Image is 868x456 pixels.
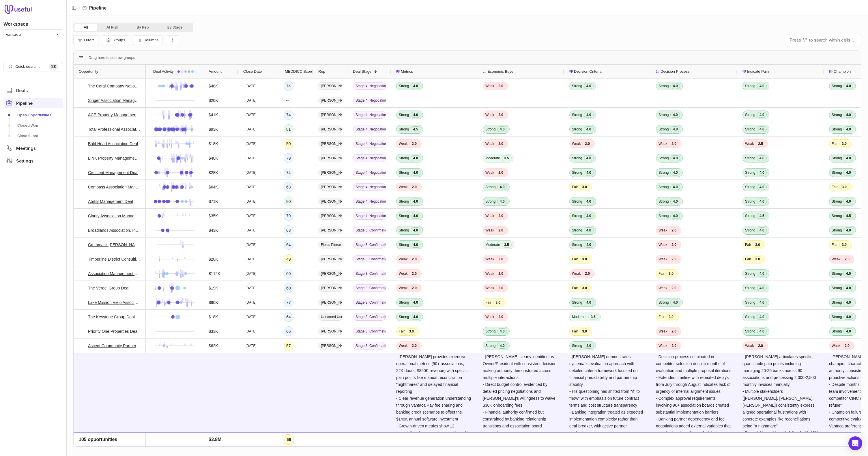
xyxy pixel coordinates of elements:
[318,154,343,162] span: [PERSON_NAME]
[70,3,78,12] button: Collapse sidebar
[88,169,138,176] a: Crescent Management Deal
[496,170,506,175] span: 2.0
[485,271,494,276] span: Weak
[580,256,590,262] span: 3.0
[284,197,293,206] div: 80
[88,256,141,263] a: Timberline District Consulting - New Deal
[243,68,262,75] span: Close Date
[832,257,840,261] span: Weak
[88,140,138,147] a: Bald Head Association Deal
[16,159,33,163] span: Settings
[88,212,141,219] a: Clarity Association Management Services, Inc. Deal
[832,113,842,117] span: Strong
[584,112,594,118] span: 4.0
[3,85,63,96] a: Deals
[113,38,125,42] span: Groups
[3,111,63,120] a: Open Opportunities
[669,227,679,233] span: 2.0
[485,257,494,261] span: Weak
[399,228,409,233] span: Strong
[284,153,293,163] div: 79
[832,127,842,132] span: Strong
[496,271,506,276] span: 2.0
[97,24,128,31] button: At Risk
[3,131,63,141] a: Closed Lost
[88,342,141,349] a: Ascent Community Partners - New Deal
[584,83,594,89] span: 4.0
[84,38,95,42] span: Filters
[318,111,343,119] span: [PERSON_NAME]
[49,64,58,70] kbd: ⌘ K
[409,271,419,276] span: 2.0
[3,143,63,153] a: Meetings
[832,199,842,204] span: Strong
[496,141,506,147] span: 2.0
[832,271,842,276] span: Strong
[669,256,679,262] span: 2.0
[318,255,343,263] span: [PERSON_NAME]
[88,285,129,291] a: The Verdei Group Deal
[832,84,842,88] span: Strong
[73,35,98,45] button: Filter Pipeline
[3,98,63,108] a: Pipeline
[572,113,582,117] span: Strong
[166,35,179,45] button: Collapse all rows
[246,98,257,103] time: [DATE]
[659,214,669,218] span: Strong
[15,64,40,69] span: Quick search...
[284,65,308,79] div: MEDDICC Score
[584,126,594,132] span: 4.0
[102,35,129,45] button: Group Pipeline
[502,242,512,248] span: 3.5
[843,227,853,233] span: 4.0
[842,256,852,262] span: 2.0
[209,227,218,234] span: $43K
[661,68,689,75] span: Decision Process
[246,127,257,132] time: [DATE]
[246,156,257,160] time: [DATE]
[659,228,667,233] span: Weak
[353,255,386,263] span: Stage 3: Confirmation
[133,35,162,45] button: Columns
[209,184,218,190] span: $64K
[584,227,594,233] span: 4.0
[3,121,63,130] a: Closed Won
[3,156,63,166] a: Settings
[659,156,669,160] span: Strong
[745,242,751,247] span: Fair
[485,185,495,189] span: Strong
[209,270,220,277] span: $112K
[745,141,754,146] span: Weak
[318,169,343,176] span: [PERSON_NAME]
[353,198,386,205] span: Stage 4: Negotiation
[78,4,80,11] span: |
[656,65,732,79] div: Decision Process
[209,68,222,75] span: Amount
[209,155,218,162] span: $48K
[832,170,842,175] span: Strong
[318,227,343,234] span: [PERSON_NAME]
[399,84,409,88] span: Strong
[284,269,293,279] div: 60
[318,183,343,191] span: [PERSON_NAME]
[284,211,293,221] div: 79
[3,111,63,141] div: Pipeline submenu
[88,299,141,306] a: Lake Mission Viejo Association Deal
[128,24,158,31] button: By Rep
[88,155,141,162] a: LINK Property Management - New Deal
[572,214,582,218] span: Strong
[572,242,582,247] span: Strong
[399,185,407,189] span: Weak
[284,254,293,264] div: 49
[209,198,218,205] span: $71K
[246,228,257,233] time: [DATE]
[669,141,679,147] span: 2.0
[659,170,669,175] span: Strong
[353,82,386,90] span: Stage 4: Negotiation
[584,199,594,204] span: 4.0
[399,113,409,117] span: Strong
[745,185,755,189] span: Strong
[497,126,507,132] span: 4.0
[572,199,582,204] span: Strong
[88,328,138,335] a: Priority One Properties Deal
